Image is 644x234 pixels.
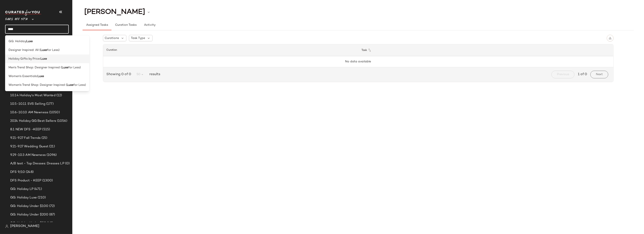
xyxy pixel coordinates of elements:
[5,10,41,16] img: cfy_white_logo.C9jOOHJF.svg
[10,178,41,183] span: DFS Product - KEEP
[9,83,67,87] span: Women's Trend Shop: Designer Inspired (
[56,119,67,123] span: (1056)
[10,110,48,115] span: 10.6-10.10 AM Newness
[41,178,53,183] span: (1300)
[46,221,53,226] span: (48)
[5,225,9,228] img: svg%3e
[10,93,56,98] span: 10.14 Holiday's Most Wanted
[84,8,145,16] span: [PERSON_NAME]
[10,161,64,166] span: A/B test - Top Dresses: Dresses LP
[9,74,37,79] span: Women's Essentials:
[107,72,133,77] span: Showing 0 of 0
[10,136,41,141] span: 9.21-9.27 Fall Trends
[9,57,40,61] span: Holiday Gifts by Price:
[48,144,55,149] span: (21)
[41,136,47,141] span: (25)
[37,195,46,200] span: (210)
[609,37,612,40] img: svg%3e
[48,212,55,217] span: (87)
[148,72,160,77] span: results
[62,65,68,70] b: Luxe
[578,72,587,77] span: 1 of 0
[131,36,145,40] span: Task Type
[45,102,54,106] span: (177)
[590,71,608,78] button: Next
[144,23,156,27] span: Activity
[26,39,33,44] b: Luxe
[10,144,48,149] span: 9.21-9.27 Wedding Guest
[10,170,25,175] span: DFS 9/10
[41,127,50,132] span: (515)
[10,221,46,226] span: GG: Holiday Under $50
[40,57,47,61] b: Luxe
[40,48,47,52] b: Luxe
[115,23,137,27] span: Curation Tasks
[64,161,70,166] span: (0)
[10,102,45,106] span: 10.5-10.11 SVS Selling
[9,39,26,44] span: GG: Holiday
[56,93,62,98] span: (12)
[358,44,613,56] th: Task
[10,187,33,192] span: GG: Holiday LP
[103,44,358,56] th: Curation
[86,23,108,27] span: Assigned Tasks
[10,204,48,209] span: GG: Holiday Under $100
[73,83,86,87] span: for Less)
[596,73,603,76] span: Next
[9,65,62,70] span: Men's Trend Shop: Designer Inspired (
[33,187,42,192] span: (471)
[46,153,57,158] span: (1096)
[47,48,60,52] span: for Less)
[10,127,41,132] span: 8.1 NEW DFS -KEEP
[5,14,28,22] span: Saks OFF 5TH
[10,119,56,123] span: 2024 Holiday GG Best Sellers
[25,170,34,175] span: (248)
[67,83,73,87] b: Luxe
[10,153,46,158] span: 9.29-10.3 AM Newness
[48,110,60,115] span: (1050)
[103,56,613,67] td: No data available
[105,36,119,40] span: Curations
[10,224,39,229] span: [PERSON_NAME]
[48,204,55,209] span: (72)
[68,65,81,70] span: for Less)
[10,195,37,200] span: GG: Holiday Luxe
[37,74,44,79] b: Luxe
[10,212,48,217] span: GG: Holiday Under $200
[9,48,40,52] span: Designer Inspired: All (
